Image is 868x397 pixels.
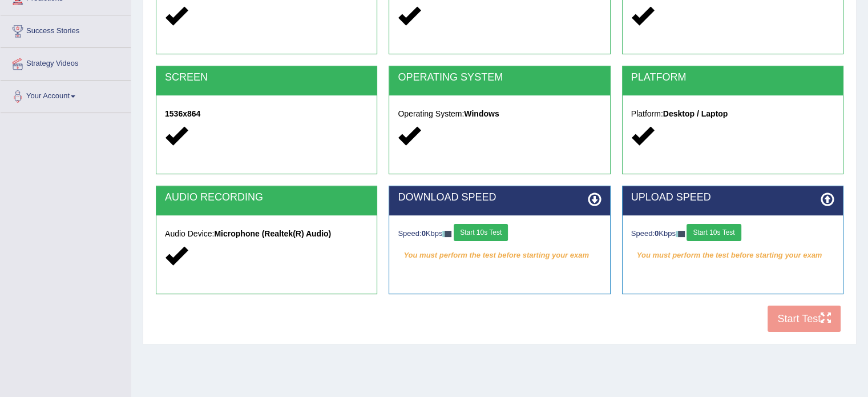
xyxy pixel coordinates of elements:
h2: DOWNLOAD SPEED [398,192,601,203]
h2: UPLOAD SPEED [631,192,834,203]
em: You must perform the test before starting your exam [631,247,834,264]
em: You must perform the test before starting your exam [398,247,601,264]
a: Your Account [1,81,131,109]
strong: Windows [464,109,499,118]
h2: AUDIO RECORDING [165,192,368,203]
h5: Audio Device: [165,230,368,238]
strong: 0 [422,229,426,238]
div: Speed: Kbps [398,224,601,244]
h5: Platform: [631,110,834,118]
strong: 1536x864 [165,109,200,118]
div: Speed: Kbps [631,224,834,244]
strong: Microphone (Realtek(R) Audio) [214,229,331,238]
img: ajax-loader-fb-connection.gif [442,231,451,237]
a: Strategy Videos [1,48,131,77]
h2: PLATFORM [631,72,834,83]
strong: Desktop / Laptop [663,109,728,118]
button: Start 10s Test [454,224,508,241]
h2: SCREEN [165,72,368,83]
button: Start 10s Test [687,224,741,241]
img: ajax-loader-fb-connection.gif [676,231,685,237]
strong: 0 [655,229,659,238]
h2: OPERATING SYSTEM [398,72,601,83]
a: Success Stories [1,15,131,44]
h5: Operating System: [398,110,601,118]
